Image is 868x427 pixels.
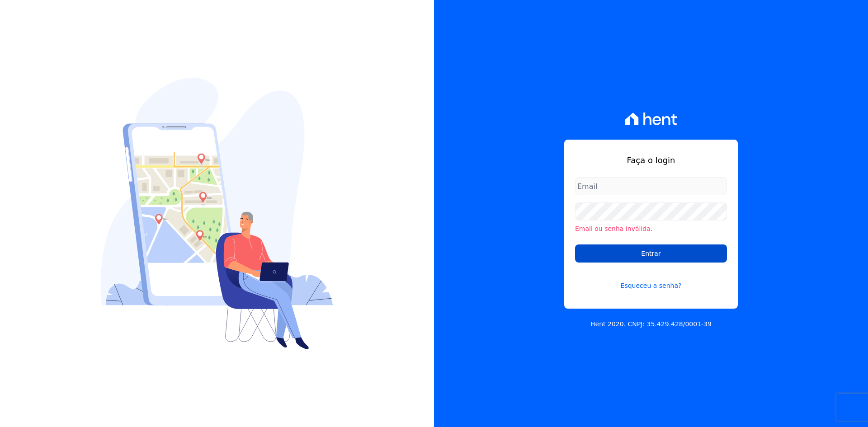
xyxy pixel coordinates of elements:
[575,154,727,166] h1: Faça o login
[590,319,712,329] p: Hent 2020. CNPJ: 35.429.428/0001-39
[575,244,727,263] input: Entrar
[575,177,727,195] input: Email
[575,270,727,291] a: Esqueceu a senha?
[101,78,333,349] img: Login
[575,224,727,234] li: Email ou senha inválida.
